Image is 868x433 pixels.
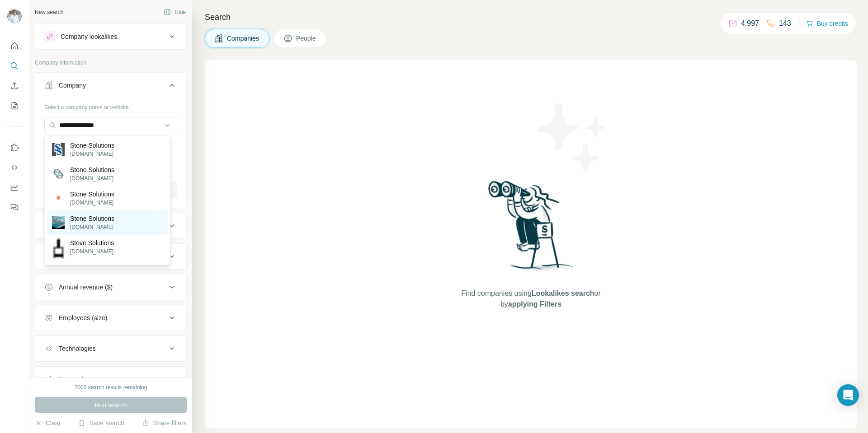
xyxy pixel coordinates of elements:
button: Company lookalikes [35,26,186,47]
p: [DOMAIN_NAME] [70,247,114,256]
div: Employees (size) [59,313,107,322]
span: applying Filters [508,300,561,308]
button: Industry [35,215,186,237]
button: Buy credits [806,17,848,30]
div: Annual revenue ($) [59,283,113,292]
span: Companies [227,34,260,43]
p: [DOMAIN_NAME] [70,223,114,231]
p: [DOMAIN_NAME] [70,199,114,207]
div: New search [35,8,63,16]
p: [DOMAIN_NAME] [70,174,114,182]
button: My lists [7,98,22,114]
button: Enrich CSV [7,78,22,94]
div: Select a company name or website [44,100,177,112]
button: Search [7,58,22,74]
img: Avatar [7,9,22,23]
p: Stone Solutions [70,165,114,174]
div: 2000 search results remaining [75,383,147,391]
button: Keywords [35,368,186,390]
p: Stone Solutions [70,190,114,199]
button: Employees (size) [35,307,186,329]
button: Technologies [35,338,186,359]
div: Company lookalikes [61,32,117,41]
img: Surfe Illustration - Stars [531,97,613,178]
p: 143 [779,18,791,29]
h4: Search [205,11,857,23]
button: Quick start [7,38,22,54]
button: Feedback [7,199,22,215]
p: Stove Solutions [70,238,114,247]
img: Stove Solutions [52,238,65,259]
p: Stone Solutions [70,141,114,150]
div: Technologies [59,344,96,353]
button: Use Surfe API [7,159,22,176]
img: Stone Solutions [52,143,65,156]
button: HQ location [35,246,186,267]
p: Stone Solutions [70,214,114,223]
img: Stone Solutions [52,168,65,180]
p: [DOMAIN_NAME] [70,150,114,158]
button: Annual revenue ($) [35,276,186,298]
span: Find companies using or by [458,288,603,310]
button: Clear [35,419,61,428]
div: Keywords [59,375,86,384]
img: Surfe Illustration - Woman searching with binoculars [484,178,578,279]
button: Save search [78,419,124,428]
div: Open Intercom Messenger [837,384,859,406]
div: Company [59,81,86,90]
button: Dashboard [7,179,22,196]
p: 4,997 [741,18,759,29]
img: Stone Solutions [52,216,65,229]
button: Hide [157,5,192,19]
img: Stone Solutions [52,192,65,205]
span: Lookalikes search [532,289,594,297]
button: Share filters [142,419,187,428]
span: People [296,34,317,43]
button: Use Surfe on LinkedIn [7,140,22,156]
button: Company [35,74,186,100]
p: Company information [35,59,187,67]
